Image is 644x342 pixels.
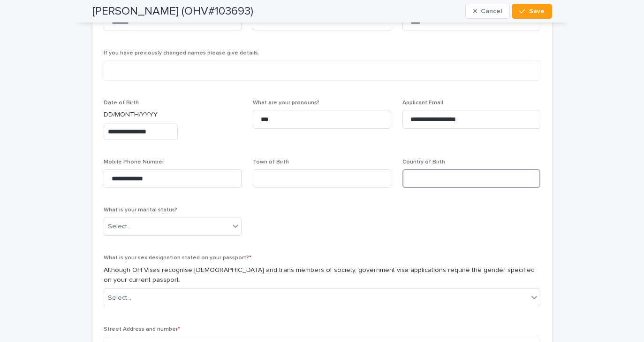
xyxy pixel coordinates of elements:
span: Cancel [481,8,502,15]
span: Date of Birth [104,100,139,106]
span: What is your marital status? [104,207,177,213]
span: Mobile Phone Number [104,159,164,165]
span: Town of Birth [253,159,289,165]
button: Cancel [465,4,510,19]
p: DD/MONTH/YYYY [104,110,242,120]
span: What are your pronouns? [253,100,319,106]
span: What is your sex designation stated on your passport? [104,255,251,261]
button: Save [512,4,552,19]
div: Select... [108,222,131,232]
span: Country of Birth [402,159,445,165]
span: Applicant Email [402,100,443,106]
span: If you have previously changed names please give details. [104,50,259,56]
span: Street Address and number [104,326,180,332]
h2: [PERSON_NAME] (OHV#103693) [92,5,253,18]
div: Select... [108,293,131,303]
p: Although OH Visas recognise [DEMOGRAPHIC_DATA] and trans members of society, government visa appl... [104,265,541,285]
span: Save [529,8,545,15]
